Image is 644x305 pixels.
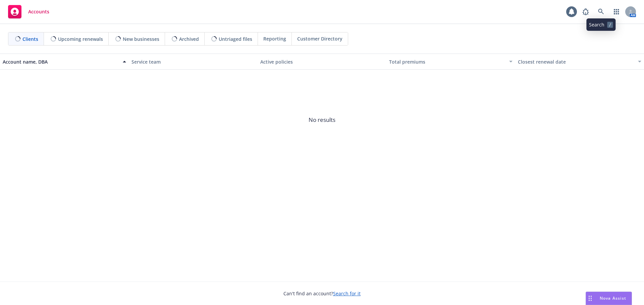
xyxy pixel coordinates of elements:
[258,54,386,70] button: Active policies
[333,290,361,297] a: Search for it
[518,58,634,65] div: Closest renewal date
[594,5,608,18] a: Search
[219,35,252,43] span: Untriaged files
[260,58,384,65] div: Active policies
[386,54,515,70] button: Total premiums
[131,58,255,65] div: Service team
[297,35,342,42] span: Customer Directory
[129,54,258,70] button: Service team
[586,292,594,305] div: Drag to move
[586,292,632,305] button: Nova Assist
[263,35,286,42] span: Reporting
[515,54,644,70] button: Closest renewal date
[610,5,623,18] a: Switch app
[283,290,361,297] span: Can't find an account?
[600,295,626,301] span: Nova Assist
[389,58,505,65] div: Total premiums
[579,5,592,18] a: Report a Bug
[22,35,38,43] span: Clients
[28,9,49,14] span: Accounts
[5,2,52,21] a: Accounts
[58,35,103,43] span: Upcoming renewals
[3,58,119,65] div: Account name, DBA
[123,35,159,43] span: New businesses
[179,35,199,43] span: Archived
